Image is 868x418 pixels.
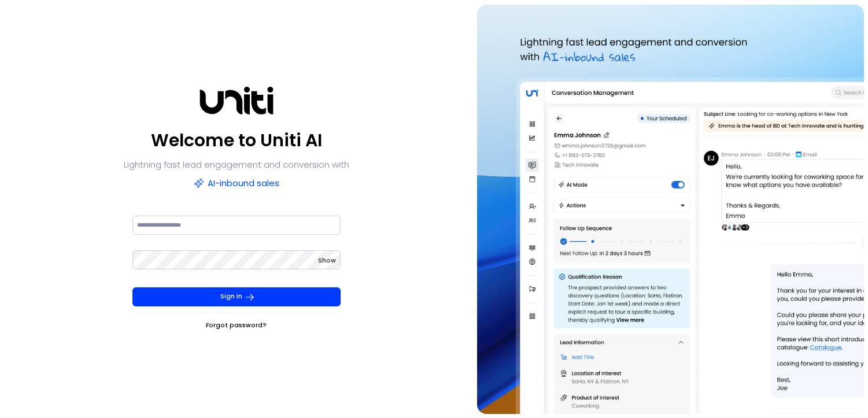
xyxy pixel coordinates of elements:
[318,255,336,267] button: Show
[124,157,349,173] p: Lightning fast lead engagement and conversion with
[151,127,322,154] p: Welcome to Uniti AI
[132,287,341,306] button: Sign In
[194,175,279,191] p: AI-inbound sales
[477,5,864,414] img: auth-hero.png
[206,320,267,331] a: Forgot password?
[318,256,336,265] span: Show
